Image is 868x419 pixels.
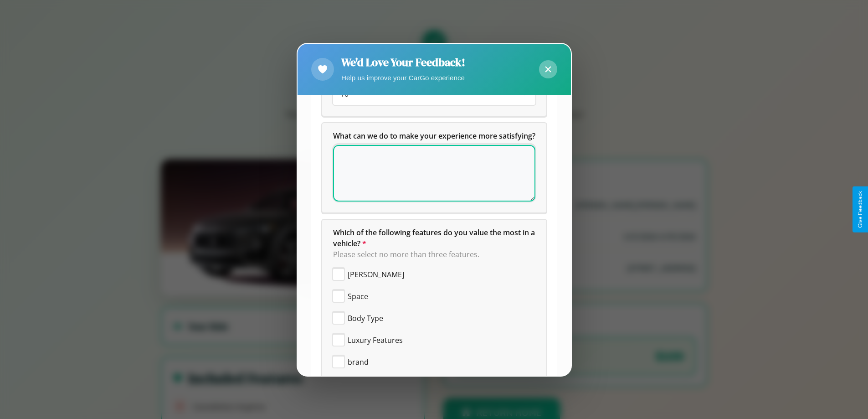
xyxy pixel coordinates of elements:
[348,313,383,324] span: Body Type
[333,131,535,141] span: What can we do to make your experience more satisfying?
[333,249,479,259] span: Please select no more than three features.
[348,269,404,280] span: [PERSON_NAME]
[857,191,863,228] div: Give Feedback
[348,335,403,346] span: Luxury Features
[333,228,537,248] span: Which of the following features do you value the most in a vehicle?
[348,357,369,367] span: brand
[341,72,465,84] p: Help us improve your CarGo experience
[340,89,349,99] span: 10
[341,55,465,70] h2: We'd Love Your Feedback!
[348,291,368,302] span: Space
